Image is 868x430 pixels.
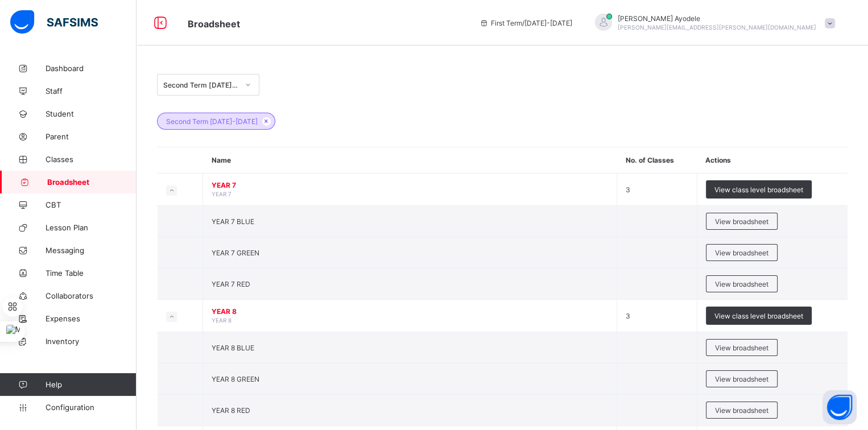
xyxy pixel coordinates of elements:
span: View broadsheet [715,406,768,415]
a: View broadsheet [706,213,778,221]
span: View broadsheet [715,375,768,383]
span: Messaging [46,246,137,255]
span: View broadsheet [715,217,768,226]
span: Inventory [46,337,137,346]
span: YEAR 7 [212,181,608,189]
span: 3 [626,312,630,320]
span: [PERSON_NAME][EMAIL_ADDRESS][PERSON_NAME][DOMAIN_NAME] [618,24,816,31]
a: View broadsheet [706,339,778,348]
a: View broadsheet [706,275,778,284]
span: session/term information [480,19,572,27]
span: Expenses [46,314,137,323]
span: View broadsheet [715,344,768,352]
span: Staff [46,86,137,96]
span: Second Term [DATE]-[DATE] [166,117,258,126]
span: YEAR 7 [212,191,232,197]
span: YEAR 7 GREEN [212,249,259,257]
th: Name [203,147,617,173]
span: YEAR 7 BLUE [212,217,254,226]
span: YEAR 7 RED [212,280,250,288]
span: Lesson Plan [46,223,137,232]
span: YEAR 8 BLUE [212,344,254,352]
th: Actions [697,147,848,173]
div: Second Term [DATE]-[DATE] [163,81,238,89]
a: View broadsheet [706,370,778,379]
span: [PERSON_NAME] Ayodele [618,14,816,23]
span: Parent [46,132,137,141]
span: Student [46,109,137,118]
span: YEAR 8 GREEN [212,375,259,383]
span: YEAR 8 RED [212,406,250,415]
a: View broadsheet [706,244,778,253]
span: View class level broadsheet [714,312,803,320]
span: Time Table [46,268,137,278]
div: SolomonAyodele [584,14,841,32]
span: CBT [46,200,137,209]
span: View broadsheet [715,249,768,257]
a: View broadsheet [706,402,778,410]
a: View class level broadsheet [706,180,812,189]
span: 3 [626,185,630,194]
a: View class level broadsheet [706,307,812,315]
th: No. of Classes [617,147,697,173]
span: View class level broadsheet [714,185,803,194]
span: YEAR 8 [212,317,232,324]
span: View broadsheet [715,280,768,288]
span: Broadsheet [188,18,240,30]
span: YEAR 8 [212,307,608,316]
span: Broadsheet [47,177,137,187]
span: Configuration [46,403,136,412]
button: Open asap [822,390,857,424]
span: Classes [46,155,137,164]
span: Help [46,380,136,389]
span: Dashboard [46,64,137,73]
span: Collaborators [46,291,137,300]
img: safsims [10,10,98,34]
